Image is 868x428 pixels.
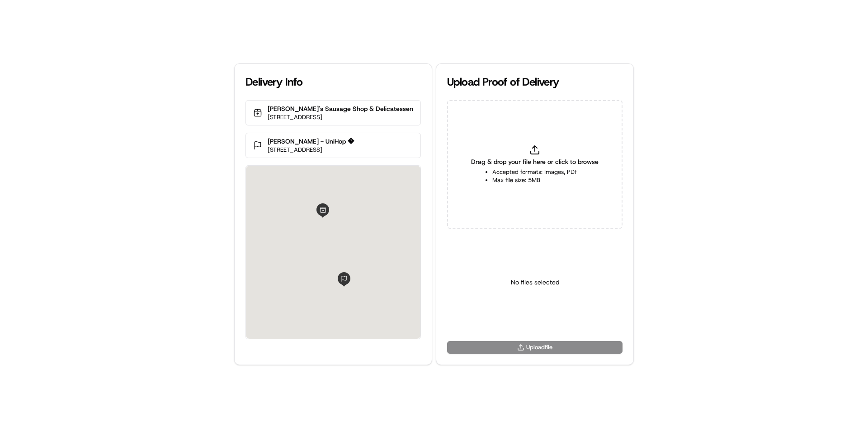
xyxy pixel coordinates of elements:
[268,146,354,154] p: [STREET_ADDRESS]
[268,113,413,121] p: [STREET_ADDRESS]
[268,104,413,113] p: [PERSON_NAME]'s Sausage Shop & Delicatessen
[492,168,578,176] li: Accepted formats: Images, PDF
[447,75,623,89] div: Upload Proof of Delivery
[471,157,599,166] span: Drag & drop your file here or click to browse
[492,176,578,184] li: Max file size: 5MB
[268,137,354,146] p: [PERSON_NAME] - UniHop �
[245,75,421,89] div: Delivery Info
[511,278,559,287] p: No files selected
